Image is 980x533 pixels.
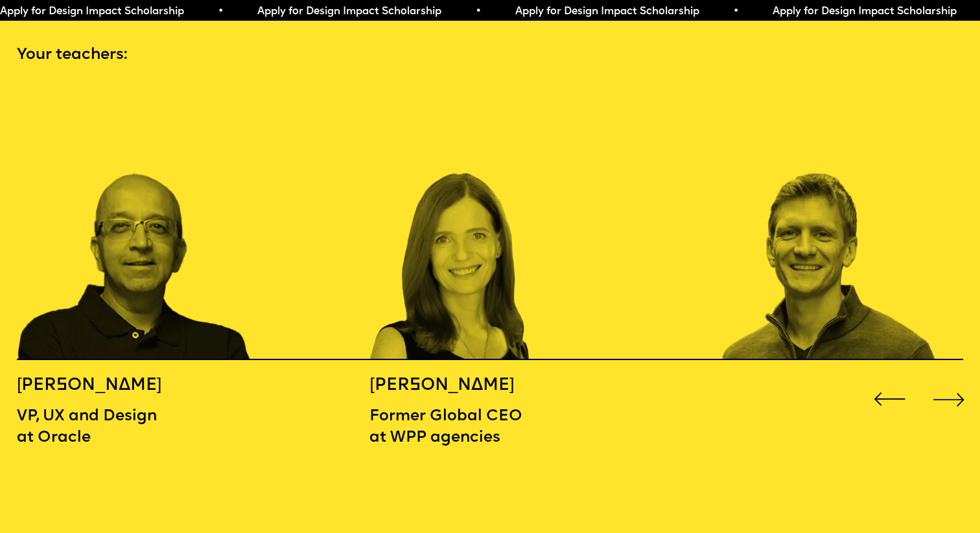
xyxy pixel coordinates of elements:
[369,375,546,396] h5: [PERSON_NAME]
[929,380,968,418] div: Next slide
[17,45,963,66] p: Your teachers:
[723,86,958,360] div: 13 / 16
[369,406,546,449] p: Former Global CEO at WPP agencies
[870,380,909,418] div: Previous slide
[17,375,193,396] h5: [PERSON_NAME]
[218,6,224,17] span: •
[369,86,605,360] div: 12 / 16
[733,6,739,17] span: •
[17,406,193,449] p: VP, UX and Design at Oracle
[17,86,252,360] div: 11 / 16
[475,6,481,17] span: •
